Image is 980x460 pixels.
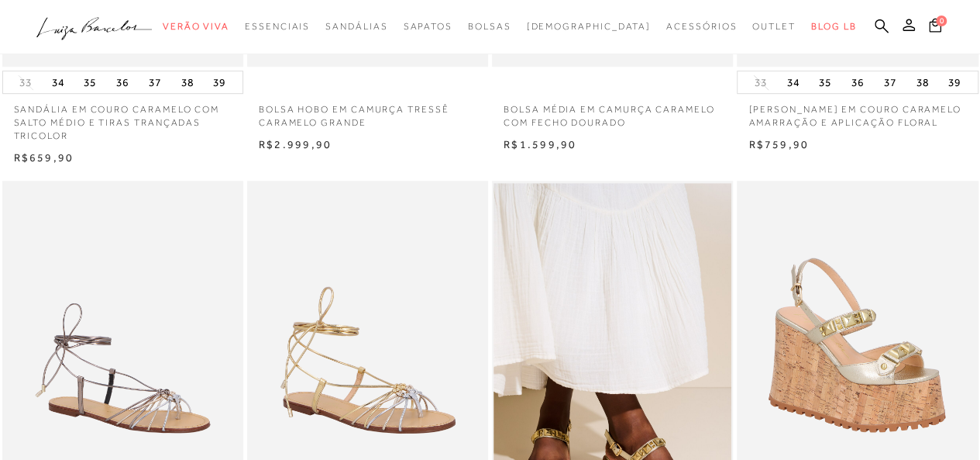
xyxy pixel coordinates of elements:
[163,21,229,32] span: Verão Viva
[112,71,133,93] button: 36
[811,21,856,32] span: BLOG LB
[245,21,310,32] span: Essenciais
[737,94,978,130] a: [PERSON_NAME] EM COURO CARAMELO AMARRAÇÃO E APLICAÇÃO FLORAL
[752,21,796,32] span: Outlet
[247,94,488,130] a: BOLSA HOBO EM CAMURÇA TRESSÊ CARAMELO GRANDE
[504,138,576,150] span: R$1.599,90
[468,12,511,41] a: noSubCategoriesText
[245,12,310,41] a: noSubCategoriesText
[15,75,36,90] button: 33
[750,75,772,90] button: 33
[666,12,737,41] a: noSubCategoriesText
[2,94,243,142] a: SANDÁLIA EM COURO CARAMELO COM SALTO MÉDIO E TIRAS TRANÇADAS TRICOLOR
[47,71,69,93] button: 34
[752,12,796,41] a: noSubCategoriesText
[782,71,803,93] button: 34
[208,71,230,93] button: 39
[526,21,651,32] span: [DEMOGRAPHIC_DATA]
[163,12,229,41] a: noSubCategoriesText
[14,151,74,164] span: R$659,90
[944,71,965,93] button: 39
[325,21,387,32] span: Sandálias
[879,71,901,93] button: 37
[847,71,868,93] button: 36
[526,12,651,41] a: noSubCategoriesText
[79,71,101,93] button: 35
[325,12,387,41] a: noSubCategoriesText
[924,17,946,38] button: 0
[911,71,933,93] button: 38
[403,21,452,32] span: Sapatos
[811,12,856,41] a: BLOG LB
[468,21,511,32] span: Bolsas
[259,138,332,150] span: R$2.999,90
[936,16,947,26] span: 0
[492,94,733,130] a: BOLSA MÉDIA EM CAMURÇA CARAMELO COM FECHO DOURADO
[748,138,809,150] span: R$759,90
[144,71,166,93] button: 37
[666,21,737,32] span: Acessórios
[814,71,836,93] button: 35
[403,12,452,41] a: noSubCategoriesText
[177,71,198,93] button: 38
